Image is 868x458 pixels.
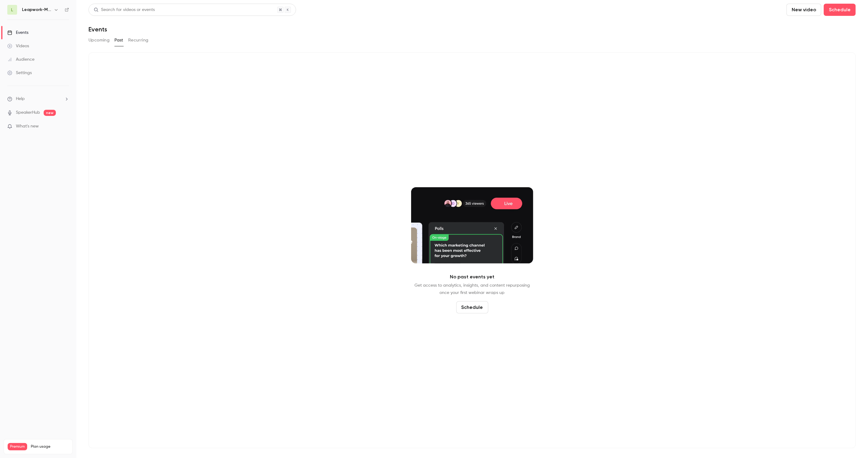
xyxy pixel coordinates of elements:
div: Audience [7,56,34,63]
div: Search for videos or events [94,7,155,13]
button: Schedule [456,301,488,313]
a: SpeakerHub [16,109,40,116]
span: Help [16,96,25,102]
button: Upcoming [89,35,110,45]
button: Past [114,35,123,45]
h1: Events [89,26,107,33]
div: Videos [7,43,29,49]
span: Plan usage [31,444,69,449]
span: What's new [16,123,39,130]
div: Events [7,30,28,36]
p: Get access to analytics, insights, and content repurposing once your first webinar wraps up [414,282,530,296]
iframe: Noticeable Trigger [62,124,69,129]
p: No past events yet [450,273,494,281]
button: Recurring [128,35,149,45]
span: Premium [8,443,27,450]
li: help-dropdown-opener [7,96,69,102]
span: L [11,7,13,13]
h6: Leapwork-Microsoft [22,7,51,13]
div: Settings [7,70,32,76]
span: new [44,110,56,116]
button: Schedule [824,4,856,16]
button: New video [787,4,821,16]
